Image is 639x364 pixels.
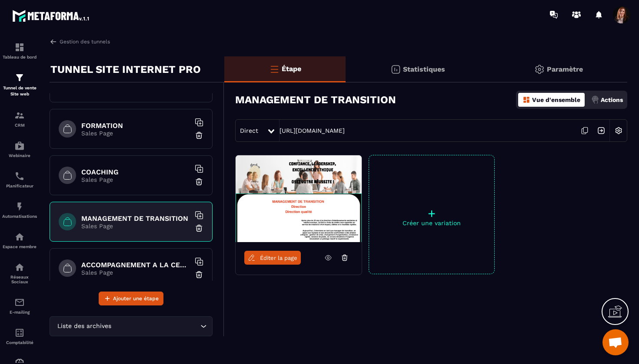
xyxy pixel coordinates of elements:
img: trash [195,177,203,186]
div: Ouvrir le chat [602,329,629,355]
img: accountant [14,328,25,338]
img: arrow-next.bcc2205e.svg [593,122,609,139]
img: trash [195,224,203,233]
span: Ajouter une étape [113,294,159,303]
img: actions.d6e523a2.png [591,96,599,104]
p: Actions [601,96,623,103]
p: E-mailing [2,310,37,315]
input: Search for option [113,321,198,331]
img: automations [14,201,25,212]
img: social-network [14,262,25,272]
a: formationformationCRM [2,104,37,134]
a: formationformationTableau de bord [2,36,37,66]
img: trash [195,131,203,140]
img: bars-o.4a397970.svg [269,64,280,74]
p: Sales Page [81,130,190,137]
a: emailemailE-mailing [2,291,37,321]
h6: FORMATION [81,121,190,130]
img: formation [14,72,25,83]
img: logo [12,8,90,23]
p: Tableau de bord [2,55,37,59]
p: Paramètre [547,65,583,73]
a: formationformationTunnel de vente Site web [2,66,37,104]
span: Direct [240,127,258,134]
img: image [236,155,362,242]
p: Automatisations [2,214,37,219]
img: automations [14,232,25,242]
span: Éditer la page [260,255,297,261]
p: Vue d'ensemble [532,96,580,103]
span: Liste des archives [55,321,113,331]
p: TUNNEL SITE INTERNET PRO [50,61,201,78]
p: Sales Page [81,269,190,276]
img: formation [14,42,25,52]
p: Planificateur [2,184,37,188]
a: social-networksocial-networkRéseaux Sociaux [2,256,37,291]
p: Comptabilité [2,340,37,345]
div: Search for option [50,316,213,336]
img: arrow [50,38,57,46]
a: schedulerschedulerPlanificateur [2,164,37,195]
p: Étape [282,65,301,73]
img: setting-w.858f3a88.svg [610,122,627,139]
a: Gestion des tunnels [50,38,110,46]
a: automationsautomationsWebinaire [2,134,37,164]
p: CRM [2,123,37,128]
img: trash [195,270,203,279]
img: automations [14,141,25,151]
img: dashboard-orange.40269519.svg [523,96,530,104]
img: scheduler [14,171,25,181]
p: Tunnel de vente Site web [2,85,37,97]
h6: MANAGEMENT DE TRANSITION [81,214,190,223]
h6: COACHING [81,168,190,176]
p: Espace membre [2,244,37,249]
a: automationsautomationsAutomatisations [2,195,37,225]
p: Webinaire [2,153,37,158]
h3: MANAGEMENT DE TRANSITION [235,94,396,106]
p: Sales Page [81,223,190,230]
img: setting-gr.5f69749f.svg [534,64,545,75]
p: Créer une variation [369,220,494,226]
img: formation [14,110,25,121]
a: [URL][DOMAIN_NAME] [280,127,345,134]
button: Ajouter une étape [99,292,163,305]
p: Statistiques [403,65,445,73]
p: + [369,207,494,220]
a: accountantaccountantComptabilité [2,321,37,351]
p: Sales Page [81,176,190,183]
img: email [14,297,25,308]
img: stats.20deebd0.svg [390,64,401,75]
h6: ACCOMPAGNEMENT A LA CERTIFICATION HAS [81,261,190,269]
a: automationsautomationsEspace membre [2,225,37,256]
a: Éditer la page [244,251,301,265]
p: Réseaux Sociaux [2,275,37,284]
